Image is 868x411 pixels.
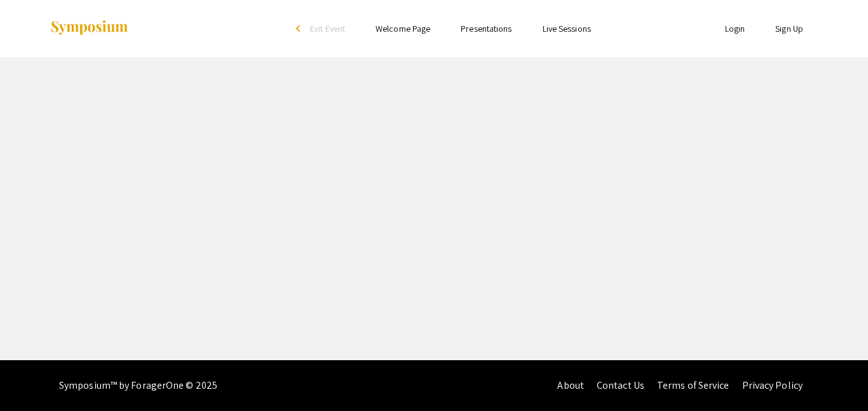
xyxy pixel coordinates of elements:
img: Symposium by ForagerOne [50,20,129,37]
a: Sign Up [775,23,803,34]
a: Welcome Page [376,23,430,34]
a: About [557,379,584,392]
a: Terms of Service [657,379,729,392]
a: Privacy Policy [742,379,803,392]
a: Live Sessions [543,23,591,34]
a: Presentations [461,23,512,34]
div: Symposium™ by ForagerOne © 2025 [59,360,217,411]
a: Contact Us [597,379,644,392]
a: Login [725,23,745,34]
span: Exit Event [310,23,345,34]
div: arrow_back_ios [296,25,304,32]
